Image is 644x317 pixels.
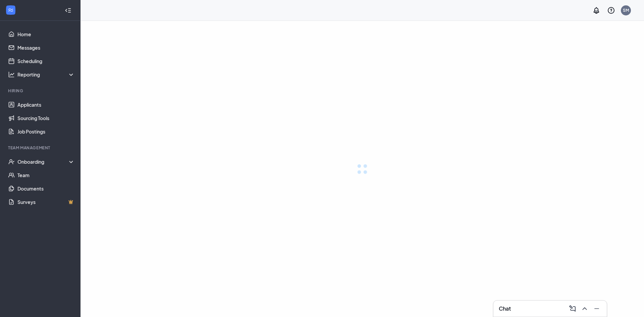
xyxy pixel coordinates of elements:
[17,54,75,68] a: Scheduling
[623,7,629,13] div: SM
[17,41,75,54] a: Messages
[17,111,75,125] a: Sourcing Tools
[567,303,577,314] button: ComposeMessage
[607,6,615,14] svg: QuestionInfo
[499,305,511,312] h3: Chat
[17,158,75,165] div: Onboarding
[8,88,73,94] div: Hiring
[65,7,71,14] svg: Collapse
[8,71,15,78] svg: Analysis
[8,158,15,165] svg: UserCheck
[17,98,75,111] a: Applicants
[592,6,600,14] svg: Notifications
[17,71,75,78] div: Reporting
[17,125,75,138] a: Job Postings
[581,305,589,313] svg: ChevronUp
[569,305,577,313] svg: ComposeMessage
[593,305,601,313] svg: Minimize
[591,303,601,314] button: Minimize
[579,303,589,314] button: ChevronUp
[17,168,75,182] a: Team
[7,7,14,13] svg: WorkstreamLogo
[17,195,75,209] a: SurveysCrown
[17,182,75,195] a: Documents
[17,28,75,41] a: Home
[8,145,73,151] div: Team Management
